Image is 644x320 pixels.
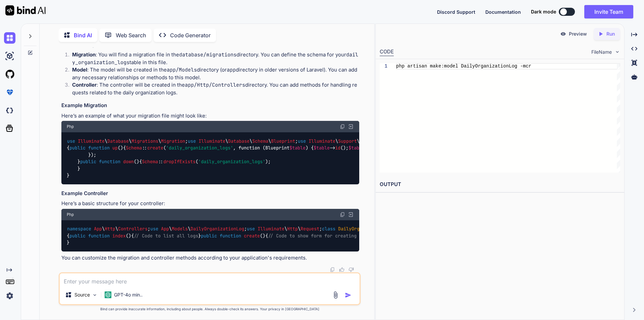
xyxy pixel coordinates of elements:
span: Migration [161,138,185,144]
span: Illuminate [309,138,335,144]
span: create [147,145,163,151]
span: Support [338,138,357,144]
span: Documentation [485,9,521,15]
span: 'daily_organization_logs' [198,159,265,165]
span: use [247,226,255,232]
span: create [244,233,260,239]
span: function [220,233,241,239]
span: php artisan make:model DailyOrganizationLog -mcr [396,63,531,69]
span: Migrations [131,138,158,144]
img: copy [330,267,335,272]
span: public [201,233,217,239]
img: attachment [332,291,339,299]
img: darkCloudIdeIcon [4,105,15,116]
button: Discord Support [437,8,475,15]
span: class [322,226,335,232]
span: ( ) [88,145,123,151]
code: database/migrations [179,51,236,58]
img: githubLight [4,68,15,80]
span: use [150,226,158,232]
span: Request [301,226,319,232]
p: Here’s an example of what your migration file might look like: [61,112,359,120]
span: DailyOrganizationLogController [338,226,419,232]
span: public [80,159,96,165]
div: 1 [380,63,387,70]
img: ai-studio [4,50,15,62]
span: ( ) [88,233,131,239]
span: Schema [252,138,268,144]
code: daily_organization_logs [72,51,358,66]
img: chat [4,32,15,44]
img: copy [340,124,345,129]
img: GPT-4o mini [105,291,111,298]
span: dropIfExists [163,159,196,165]
span: up [112,145,118,151]
span: down [123,159,134,165]
p: : You will find a migration file in the directory. You can define the schema for your table in th... [72,51,359,66]
img: copy [340,212,345,217]
img: Open in Browser [348,212,354,218]
strong: Controller [72,82,97,88]
span: FileName [591,49,612,55]
strong: Model [72,66,87,73]
img: Bind AI [5,5,46,15]
span: DailyOrganizationLog [191,226,244,232]
img: preview [560,31,566,37]
span: Http [287,226,298,232]
h2: OUTPUT [376,177,624,192]
code: app [227,66,236,73]
span: $table [289,145,306,151]
span: Php [67,212,74,217]
p: : The model will be created in the directory (or directory in older versions of Laravel). You can... [72,66,359,81]
div: CODE [380,48,394,56]
span: id [335,145,340,151]
span: Illuminate [78,138,105,144]
span: Http [105,226,115,232]
span: Php [67,124,74,129]
strong: Migration [72,51,96,58]
span: Schema [142,159,158,165]
p: Bind can provide inaccurate information, including about people. Always double-check its answers.... [59,307,361,312]
span: ( ) [99,159,139,165]
code: app/Http/Controllers [185,82,245,88]
h3: Example Controller [61,190,359,197]
span: use [67,138,75,144]
span: Schema [126,145,142,151]
img: Pick Models [92,292,98,298]
span: Illuminate [258,226,284,232]
p: Preview [569,31,587,37]
img: Open in Browser [348,124,354,130]
h3: Example Migration [61,102,359,109]
span: public [69,145,86,151]
span: ( ) [220,233,265,239]
span: $table [348,145,365,151]
p: You can customize the migration and controller methods according to your application's requirements. [61,254,359,262]
span: public [69,233,86,239]
span: $table [314,145,330,151]
span: 'daily_organization_logs' [166,145,233,151]
img: chevron down [614,49,620,55]
span: Database [107,138,129,144]
span: App [94,226,102,232]
span: App [161,226,169,232]
p: Code Generator [170,31,211,39]
span: Blueprint [271,138,295,144]
span: Database [228,138,250,144]
button: Invite Team [584,5,633,18]
span: namespace [67,226,91,232]
p: Source [74,291,90,298]
span: function [88,233,110,239]
img: icon [345,292,352,299]
span: Illuminate [199,138,225,144]
span: // Code to show form for creating a new log [268,233,383,239]
img: settings [4,290,15,302]
p: Here’s a basic structure for your controller: [61,200,359,208]
code: app/Models [167,66,197,73]
span: Discord Support [437,9,475,15]
img: like [339,267,344,272]
span: use [188,138,196,144]
span: use [298,138,306,144]
span: Models [172,226,188,232]
span: // Code to list all logs [134,233,198,239]
p: Run [606,31,615,37]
